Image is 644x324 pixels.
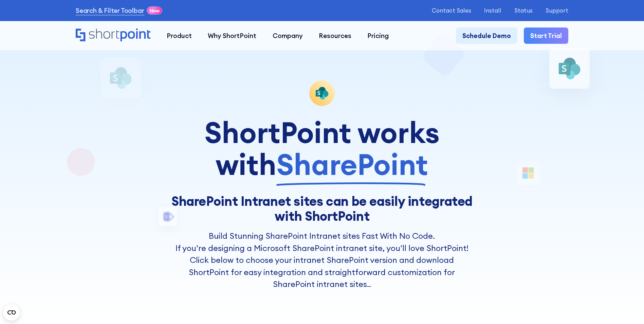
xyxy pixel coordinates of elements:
[171,242,473,290] p: If you're designing a Microsoft SharePoint intranet site, you'll love ShortPoint! Click below to ...
[3,304,20,321] button: Open CMP widget
[171,194,473,223] h1: SharePoint Intranet sites can be easily integrated with ShortPoint
[367,31,389,40] div: Pricing
[76,29,151,42] a: Home
[514,7,533,14] a: Status
[171,117,473,181] div: ShortPoint works with
[273,31,303,40] div: Company
[264,28,311,43] a: Company
[524,28,568,43] a: Start Trial
[610,291,644,324] iframe: Chat Widget
[159,28,200,43] a: Product
[208,31,256,40] div: Why ShortPoint
[546,7,568,14] a: Support
[311,28,359,43] a: Resources
[167,31,192,40] div: Product
[200,28,264,43] a: Why ShortPoint
[360,28,397,43] a: Pricing
[484,7,501,14] a: Install
[276,149,428,181] span: SharePoint
[432,7,471,14] a: Contact Sales
[171,230,473,242] h2: Build Stunning SharePoint Intranet sites Fast With No Code.
[456,28,517,43] a: Schedule Demo
[319,31,351,40] div: Resources
[76,6,144,15] a: Search & Filter Toolbar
